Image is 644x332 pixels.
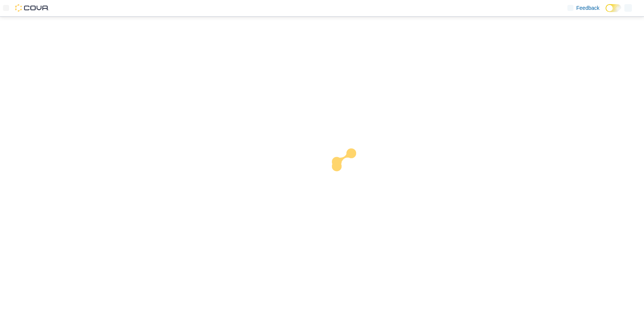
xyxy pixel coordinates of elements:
input: Dark Mode [606,4,621,12]
img: cova-loader [322,143,379,199]
img: Cova [15,4,49,12]
a: Feedback [564,0,603,15]
span: Feedback [576,4,599,12]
